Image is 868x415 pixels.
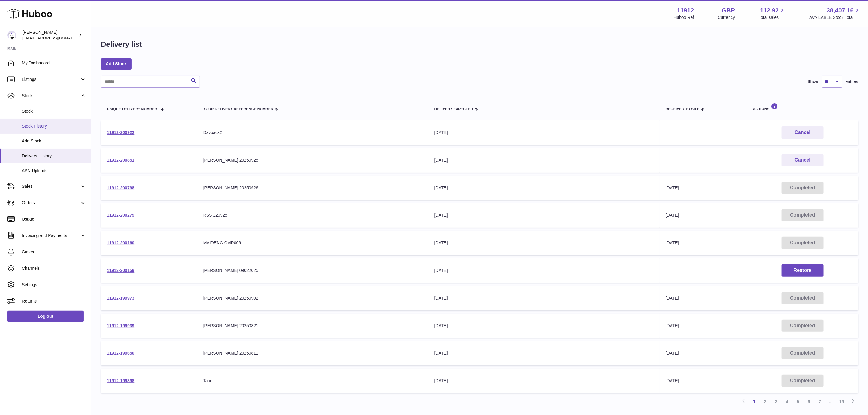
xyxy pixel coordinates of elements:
[107,107,157,111] span: Unique Delivery Number
[22,298,86,304] span: Returns
[759,6,786,20] a: 112.92 Total sales
[666,240,679,245] span: [DATE]
[674,15,694,20] div: Huboo Ref
[107,351,134,355] a: 11912-199650
[107,213,134,218] a: 11912-200279
[203,130,422,135] div: Davpack2
[107,130,134,135] a: 11912-200922
[22,77,80,82] span: Listings
[22,249,86,255] span: Cases
[203,295,422,301] div: [PERSON_NAME] 20250902
[793,396,804,407] a: 5
[22,123,86,129] span: Stock History
[107,240,134,245] a: 11912-200160
[666,296,679,300] span: [DATE]
[434,212,654,218] div: [DATE]
[760,396,771,407] a: 2
[846,79,858,84] span: entries
[203,185,422,191] div: [PERSON_NAME] 20250926
[815,396,825,407] a: 7
[203,268,422,273] div: [PERSON_NAME] 09022025
[203,350,422,356] div: [PERSON_NAME] 20250811
[666,351,679,355] span: [DATE]
[782,396,793,407] a: 4
[22,168,86,174] span: ASN Uploads
[760,6,779,15] span: 112.92
[203,107,273,111] span: Your Delivery Reference Number
[666,213,679,218] span: [DATE]
[22,108,86,114] span: Stock
[749,396,760,407] a: 1
[666,185,679,190] span: [DATE]
[7,311,84,322] a: Log out
[203,323,422,329] div: [PERSON_NAME] 20250821
[825,396,836,407] span: ...
[809,6,861,20] a: 38,407.16 AVAILABLE Stock Total
[203,240,422,246] div: MAIDENG CMR006
[22,36,89,40] span: [EMAIL_ADDRESS][DOMAIN_NAME]
[203,378,422,384] div: Tape
[753,103,852,111] div: Actions
[434,268,654,273] div: [DATE]
[434,295,654,301] div: [DATE]
[22,216,86,222] span: Usage
[107,323,134,328] a: 11912-199939
[782,264,824,277] button: Restore
[101,58,132,69] a: Add Stock
[804,396,815,407] a: 6
[434,157,654,163] div: [DATE]
[434,378,654,384] div: [DATE]
[809,15,861,20] span: AVAILABLE Stock Total
[666,323,679,328] span: [DATE]
[203,212,422,218] div: RSS 120925
[22,138,86,144] span: Add Stock
[827,6,854,15] span: 38,407.16
[722,6,735,15] strong: GBP
[434,107,473,111] span: Delivery Expected
[666,378,679,383] span: [DATE]
[101,39,142,49] h1: Delivery list
[22,282,86,288] span: Settings
[782,154,824,166] button: Cancel
[836,396,847,407] a: 19
[434,185,654,191] div: [DATE]
[22,266,86,271] span: Channels
[7,31,16,40] img: internalAdmin-11912@internal.huboo.com
[22,183,80,189] span: Sales
[107,268,134,273] a: 11912-200159
[107,378,134,383] a: 11912-199398
[22,233,80,238] span: Invoicing and Payments
[107,296,134,300] a: 11912-199973
[434,240,654,246] div: [DATE]
[22,93,80,99] span: Stock
[759,15,786,20] span: Total sales
[434,130,654,135] div: [DATE]
[808,79,819,84] label: Show
[22,200,80,206] span: Orders
[22,153,86,159] span: Delivery History
[434,323,654,329] div: [DATE]
[782,126,824,139] button: Cancel
[107,158,134,163] a: 11912-200851
[677,6,694,15] strong: 11912
[666,107,699,111] span: Received to Site
[203,157,422,163] div: [PERSON_NAME] 20250925
[22,60,86,66] span: My Dashboard
[718,15,735,20] div: Currency
[434,350,654,356] div: [DATE]
[107,185,134,190] a: 11912-200798
[771,396,782,407] a: 3
[22,29,77,41] div: [PERSON_NAME]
